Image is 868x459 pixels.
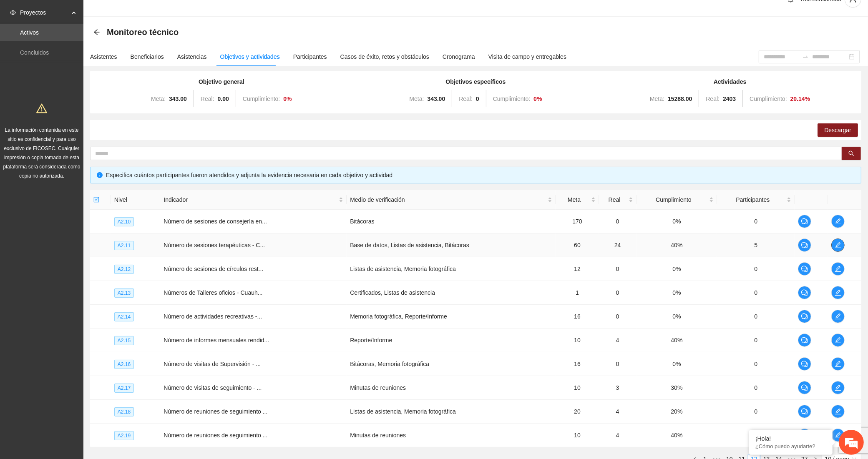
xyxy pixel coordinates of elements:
[832,266,844,272] span: edit
[556,424,599,447] td: 10
[832,242,844,248] span: edit
[347,281,556,305] td: Certificados, Listas de asistencia
[717,210,795,233] td: 0
[293,52,327,61] div: Participantes
[164,242,265,248] span: Número de sesiones terapéuticas - C...
[347,233,556,257] td: Base de datos, Listas de asistencia, Bitácoras
[164,195,337,204] span: Indicador
[637,257,717,281] td: 0%
[347,400,556,424] td: Listas de asistencia, Memoria fotográfica
[637,305,717,329] td: 0%
[717,190,795,210] th: Participantes
[218,95,229,102] strong: 0.00
[114,360,134,369] span: A2.16
[164,408,267,415] span: Número de reuniones de seguimiento ...
[4,228,159,257] textarea: Escriba su mensaje y pulse “Intro”
[717,281,795,305] td: 0
[637,190,717,210] th: Cumplimiento
[717,257,795,281] td: 0
[199,78,244,85] strong: Objetivo general
[559,195,589,204] span: Meta
[556,281,599,305] td: 1
[488,52,566,61] div: Visita de campo y entregables
[556,376,599,400] td: 10
[798,286,811,299] button: comment
[832,313,844,320] span: edit
[114,431,134,440] span: A2.19
[668,95,692,102] strong: 15288.00
[114,217,134,226] span: A2.10
[164,432,267,439] span: Número de reuniones de seguimiento ...
[798,381,811,394] button: comment
[556,257,599,281] td: 12
[798,429,811,442] button: comment
[556,233,599,257] td: 60
[798,405,811,418] button: comment
[151,95,166,102] span: Meta:
[556,329,599,352] td: 10
[720,195,785,204] span: Participantes
[599,257,637,281] td: 0
[493,95,530,102] span: Cumplimiento:
[717,305,795,329] td: 0
[533,95,542,102] strong: 0 %
[409,95,424,102] span: Meta:
[599,352,637,376] td: 0
[717,233,795,257] td: 5
[832,337,844,344] span: edit
[831,310,845,323] button: edit
[164,266,263,272] span: Número de sesiones de círculos rest...
[36,103,47,114] span: warning
[832,432,844,439] span: edit
[137,4,157,24] div: Minimizar ventana de chat en vivo
[347,305,556,329] td: Memoria fotográfica, Reporte/Informe
[111,190,161,210] th: Nivel
[831,215,845,228] button: edit
[48,111,115,196] span: Estamos en línea.
[347,257,556,281] td: Listas de asistencia, Memoria fotográfica
[832,289,844,296] span: edit
[93,29,100,36] div: Back
[818,123,858,137] button: Descargar
[3,127,81,179] span: La información contenida en este sitio es confidencial y para uso exclusivo de FICOSEC. Cualquier...
[637,352,717,376] td: 0%
[750,95,787,102] span: Cumplimiento:
[637,400,717,424] td: 20%
[169,95,187,102] strong: 343.00
[831,405,845,418] button: edit
[599,424,637,447] td: 4
[637,281,717,305] td: 0%
[10,10,16,15] span: eye
[164,361,261,367] span: Número de visitas de Supervisión - ...
[717,352,795,376] td: 0
[650,95,664,102] span: Meta:
[599,305,637,329] td: 0
[790,95,810,102] strong: 20.14 %
[723,95,736,102] strong: 2403
[599,329,637,352] td: 4
[90,52,117,61] div: Asistentes
[599,210,637,233] td: 0
[798,310,811,323] button: comment
[755,435,826,442] div: ¡Hola!
[160,190,347,210] th: Indicador
[347,329,556,352] td: Reporte/Informe
[114,407,134,416] span: A2.18
[706,95,720,102] span: Real:
[637,329,717,352] td: 40%
[164,218,267,225] span: Número de sesiones de consejería en...
[599,400,637,424] td: 4
[20,29,39,36] a: Activos
[220,52,280,61] div: Objetivos y actividades
[831,334,845,347] button: edit
[831,286,845,299] button: edit
[446,78,506,85] strong: Objetivos específicos
[114,312,134,321] span: A2.14
[802,53,809,60] span: swap-right
[798,238,811,252] button: comment
[556,210,599,233] td: 170
[243,95,280,102] span: Cumplimiento:
[556,400,599,424] td: 20
[798,357,811,371] button: comment
[350,195,546,204] span: Medio de verificación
